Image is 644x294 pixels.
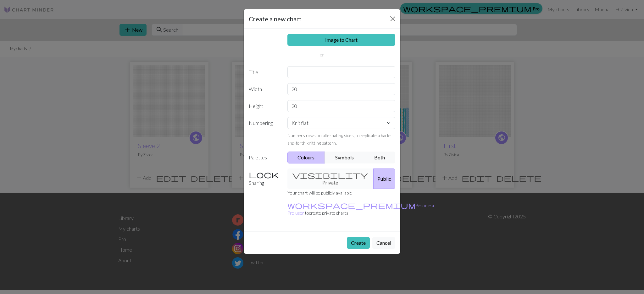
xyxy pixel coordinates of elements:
[287,133,391,146] small: Numbers rows on alternating sides, to replicate a back-and-forth knitting pattern.
[287,201,416,210] span: workspace_premium
[245,100,284,112] label: Height
[245,66,284,78] label: Title
[325,152,364,163] button: Symbols
[364,152,396,163] button: Both
[388,14,398,24] button: Close
[372,237,395,249] button: Cancel
[245,117,284,147] label: Numbering
[249,14,302,24] h5: Create a new chart
[287,34,396,46] a: Image to Chart
[347,237,370,249] button: Create
[245,83,284,95] label: Width
[373,168,395,189] button: Public
[287,190,352,195] small: Your chart will be publicly available
[287,203,434,216] small: to create private charts
[287,203,434,216] a: Become a Pro user
[287,152,325,163] button: Colours
[245,152,284,163] label: Palettes
[245,168,284,189] label: Sharing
